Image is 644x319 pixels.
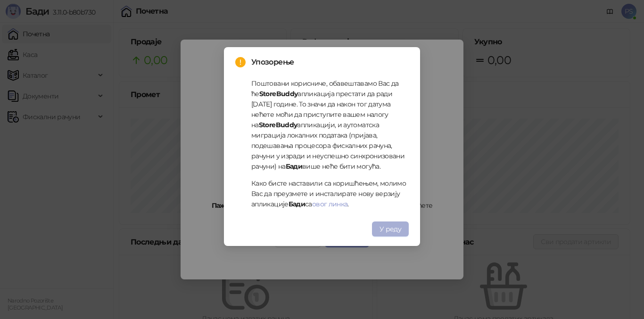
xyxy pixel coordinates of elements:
[380,225,401,233] span: У реду
[372,221,409,237] button: У реду
[312,200,348,208] a: овог линка
[259,121,297,129] strong: StoreBuddy
[235,57,246,67] span: exclamation-circle
[251,57,409,68] span: Упозорење
[251,178,409,209] p: Како бисте наставили са коришћењем, молимо Вас да преузмете и инсталирате нову верзију апликације...
[289,200,305,208] strong: Бади
[286,162,302,171] strong: Бади
[251,78,409,172] p: Поштовани корисниче, обавештавамо Вас да ће апликација престати да ради [DATE] године. То значи д...
[259,90,298,98] strong: StoreBuddy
